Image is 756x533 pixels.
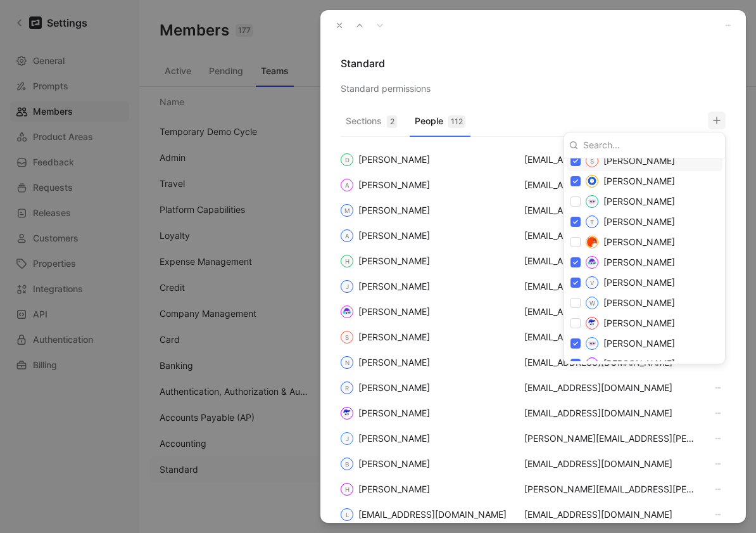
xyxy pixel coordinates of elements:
[603,155,675,166] span: [PERSON_NAME]
[587,196,597,207] img: Sylvia
[587,298,597,308] svg: Wilson
[587,237,597,247] img: Tomas
[603,196,675,207] span: [PERSON_NAME]
[590,279,595,286] text: V
[587,278,597,288] svg: Vinay
[578,135,720,155] input: Search...
[587,257,597,267] img: Victoria
[587,359,597,369] svg: Yu
[589,300,595,307] text: W
[603,257,675,267] span: [PERSON_NAME]
[603,277,675,288] span: [PERSON_NAME]
[587,338,597,349] img: Ying
[603,358,675,369] span: [PERSON_NAME]
[587,156,597,166] svg: Stefan
[603,318,675,328] span: [PERSON_NAME]
[587,176,597,186] img: Sumeet
[590,219,594,226] text: T
[587,318,597,328] img: Yaovi
[587,217,597,227] svg: Tanya
[603,176,675,186] span: [PERSON_NAME]
[590,361,595,368] text: Y
[603,297,675,308] span: [PERSON_NAME]
[603,338,675,349] span: [PERSON_NAME]
[603,216,675,227] span: [PERSON_NAME]
[590,158,594,165] text: S
[603,236,675,247] span: [PERSON_NAME]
